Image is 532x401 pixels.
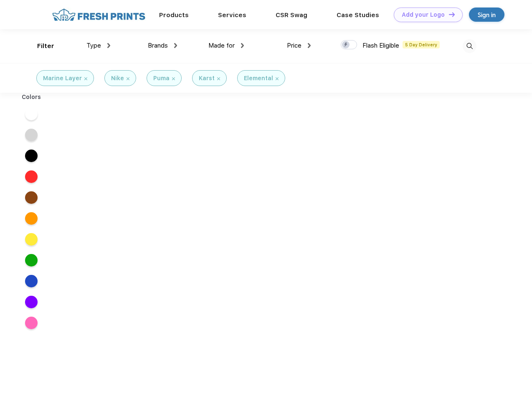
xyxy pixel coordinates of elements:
[208,42,235,49] span: Made for
[469,8,504,22] a: Sign in
[362,42,399,49] span: Flash Eligible
[127,77,129,80] img: filter_cancel.svg
[148,42,168,49] span: Brands
[241,43,244,48] img: dropdown.png
[478,10,496,20] div: Sign in
[276,77,279,80] img: filter_cancel.svg
[218,11,246,19] a: Services
[107,43,110,48] img: dropdown.png
[463,39,476,53] img: desktop_search.svg
[287,42,301,49] span: Price
[86,42,101,49] span: Type
[159,11,189,19] a: Products
[449,12,455,17] img: DT
[172,77,175,80] img: filter_cancel.svg
[402,11,445,18] div: Add your Logo
[174,43,177,48] img: dropdown.png
[244,74,273,83] div: Elemental
[15,93,48,102] div: Colors
[308,43,311,48] img: dropdown.png
[50,8,148,22] img: fo%20logo%202.webp
[403,41,440,48] span: 5 Day Delivery
[43,74,82,83] div: Marine Layer
[217,77,220,80] img: filter_cancel.svg
[84,77,87,80] img: filter_cancel.svg
[111,74,124,83] div: Nike
[276,11,307,19] a: CSR Swag
[153,74,170,83] div: Puma
[199,74,215,83] div: Karst
[37,41,54,51] div: Filter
